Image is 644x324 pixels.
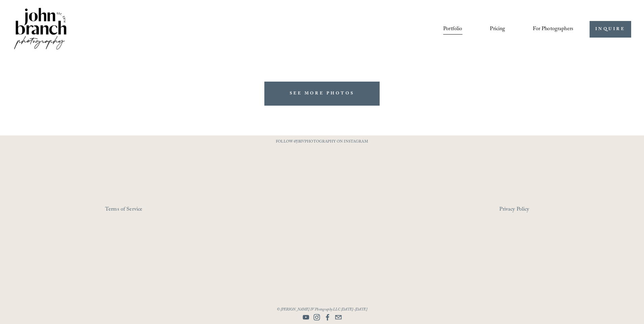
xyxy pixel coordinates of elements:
[264,82,380,106] a: SEE MORE PHOTOS
[324,314,331,321] a: Facebook
[335,314,342,321] a: info@jbivphotography.com
[105,204,184,215] a: Terms of Service
[313,314,320,321] a: Instagram
[590,21,631,38] a: INQUIRE
[13,6,68,52] img: John Branch IV Photography
[499,204,558,215] a: Privacy Policy
[533,23,573,35] a: folder dropdown
[443,23,462,35] a: Portfolio
[533,24,573,35] span: For Photographers
[490,23,505,35] a: Pricing
[277,307,367,313] em: © [PERSON_NAME] IV Photography LLC [DATE]-[DATE]
[303,314,309,321] a: YouTube
[263,138,381,146] p: FOLLOW @JBIVPHOTOGRAPHY ON INSTAGRAM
